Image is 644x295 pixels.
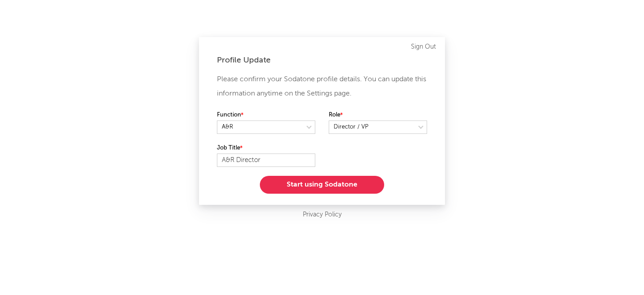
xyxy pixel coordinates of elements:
label: Function [217,110,315,120]
button: Start using Sodatone [260,176,384,194]
div: Profile Update [217,55,427,66]
label: Role [329,110,427,120]
label: Job Title [217,143,315,154]
p: Please confirm your Sodatone profile details. You can update this information anytime on the Sett... [217,72,427,101]
a: Sign Out [411,42,436,52]
a: Privacy Policy [303,209,342,220]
